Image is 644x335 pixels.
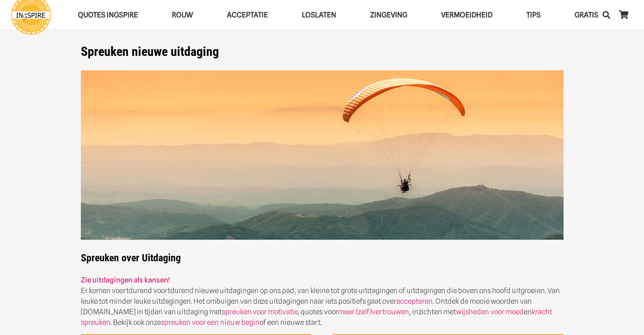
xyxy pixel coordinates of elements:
[81,70,564,264] strong: Spreuken over Uitdaging
[456,307,524,316] a: wijsheden voor moed
[598,4,615,25] a: Zoeken
[575,11,598,19] span: GRATIS
[370,11,407,19] span: Zingeving
[78,11,138,19] span: QUOTES INGSPIRE
[227,11,268,19] span: Acceptatie
[302,11,336,19] span: Loslaten
[441,11,492,19] span: VERMOEIDHEID
[285,4,353,26] a: LoslatenLoslaten Menu
[424,4,509,26] a: VERMOEIDHEIDVERMOEIDHEID Menu
[526,11,541,19] span: TIPS
[396,297,433,305] a: accepteren
[81,275,564,328] p: Er komen voortdurend voortdurend nieuwe uitdagingen op ons pad, van kleine tot grote uitdagingen ...
[81,70,564,240] img: Spreuken over Uitdaginen - de mooiste positieve quotes voor kracht van ingspire.nl
[155,4,210,26] a: ROUWROUW Menu
[172,11,193,19] span: ROUW
[81,44,564,59] h1: Spreuken nieuwe uitdaging
[353,4,424,26] a: ZingevingZingeving Menu
[210,4,285,26] a: AcceptatieAcceptatie Menu
[509,4,558,26] a: TIPSTIPS Menu
[61,4,155,26] a: QUOTES INGSPIREQUOTES INGSPIRE Menu
[222,307,298,316] a: spreuken voor motivatie
[338,307,409,316] a: meer (zelf)vertrouwen
[558,4,615,26] a: GRATISGRATIS Menu
[81,276,170,284] a: Zie uitdagingen als kansen!
[161,318,260,327] a: spreuken voor een nieuw begin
